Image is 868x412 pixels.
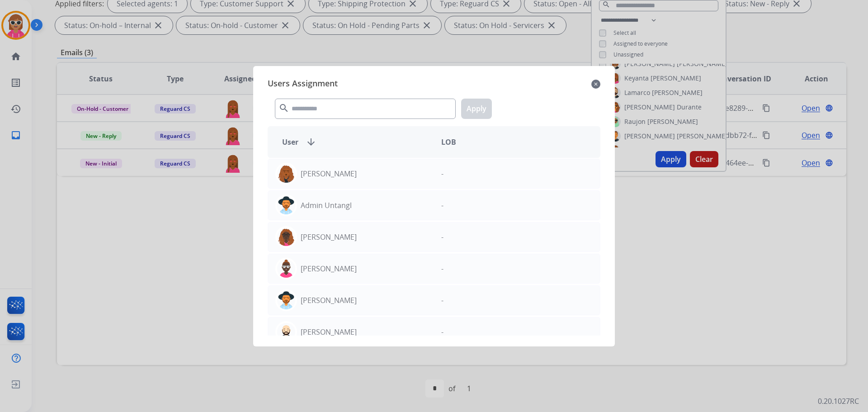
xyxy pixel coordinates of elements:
[301,263,357,274] p: [PERSON_NAME]
[441,327,443,337] p: -
[441,168,443,179] p: -
[441,200,443,211] p: -
[441,137,456,147] span: LOB
[301,168,357,179] p: [PERSON_NAME]
[441,232,443,242] p: -
[268,77,338,91] span: Users Assignment
[306,137,316,147] mat-icon: arrow_downward
[301,200,352,211] p: Admin Untangl
[301,295,357,306] p: [PERSON_NAME]
[275,137,434,147] div: User
[301,232,357,242] p: [PERSON_NAME]
[278,103,289,114] mat-icon: search
[441,263,443,274] p: -
[461,99,492,119] button: Apply
[591,79,600,90] mat-icon: close
[301,327,357,337] p: [PERSON_NAME]
[441,295,443,306] p: -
